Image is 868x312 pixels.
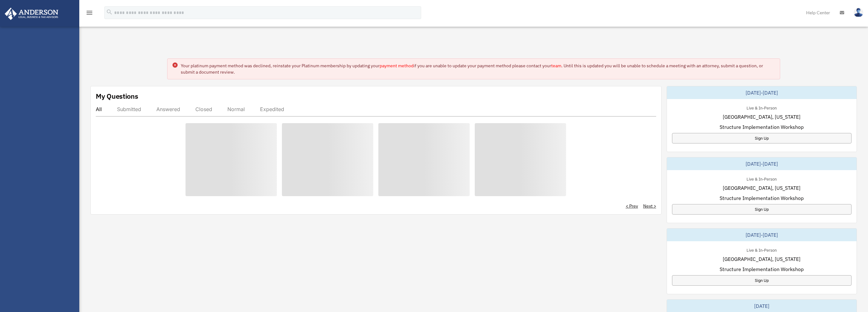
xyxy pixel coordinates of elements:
div: Live & In-Person [741,246,782,253]
div: All [96,106,102,112]
div: Answered [156,106,180,112]
a: menu [86,11,93,17]
div: [DATE]-[DATE] [667,86,857,99]
a: < Prev [626,203,638,209]
div: Live & In-Person [741,104,782,111]
span: [GEOGRAPHIC_DATA], [US_STATE] [723,184,800,192]
a: Sign Up [672,133,852,143]
div: My Questions [96,91,138,101]
a: Sign Up [672,275,852,286]
a: Sign Up [672,204,852,215]
img: Anderson Advisors Platinum Portal [3,8,60,20]
span: Structure Implementation Workshop [720,194,804,202]
a: payment method [380,63,414,69]
div: Closed [195,106,212,112]
div: [DATE]-[DATE] [667,157,857,170]
div: Normal [227,106,245,112]
img: User Pic [854,8,863,17]
a: Next > [643,203,656,209]
div: Live & In-Person [741,175,782,182]
div: Submitted [117,106,141,112]
i: search [106,9,113,16]
i: menu [86,9,93,17]
div: Your platinum payment method was declined, reinstate your Platinum membership by updating your if... [181,63,775,75]
div: [DATE]-[DATE] [667,229,857,241]
span: Structure Implementation Workshop [720,123,804,131]
span: [GEOGRAPHIC_DATA], [US_STATE] [723,113,800,121]
div: Expedited [260,106,284,112]
a: team [551,63,561,69]
span: Structure Implementation Workshop [720,265,804,273]
span: [GEOGRAPHIC_DATA], [US_STATE] [723,255,800,263]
